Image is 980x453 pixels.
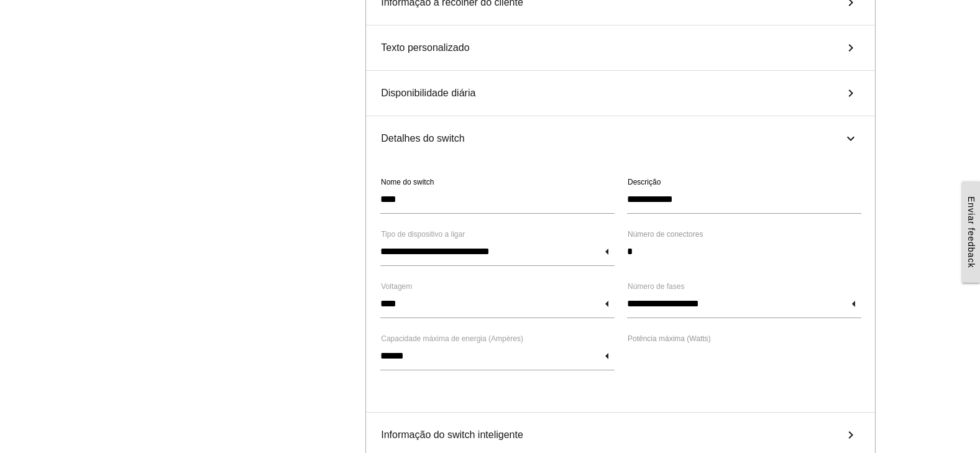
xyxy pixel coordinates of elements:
i: keyboard_arrow_right [841,428,860,442]
label: Tipo de dispositivo a ligar [381,229,465,240]
span: Detalhes do switch [381,131,464,146]
label: Capacidade máxima de energia (Ampères) [381,333,523,344]
label: Número de conectores [628,229,703,240]
label: Nome do switch [381,176,434,188]
i: keyboard_arrow_right [841,86,860,101]
label: Potência máxima (Watts) [628,333,711,344]
i: keyboard_arrow_right [841,40,860,55]
label: Voltagem [381,281,412,292]
span: Informação do switch inteligente [381,428,523,442]
a: Enviar feedback [962,181,980,283]
label: Número de fases [628,281,684,292]
i: keyboard_arrow_right [843,129,858,148]
label: Descrição [628,176,661,188]
span: Texto personalizado [381,40,469,55]
span: Disponibilidade diária [381,86,475,101]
